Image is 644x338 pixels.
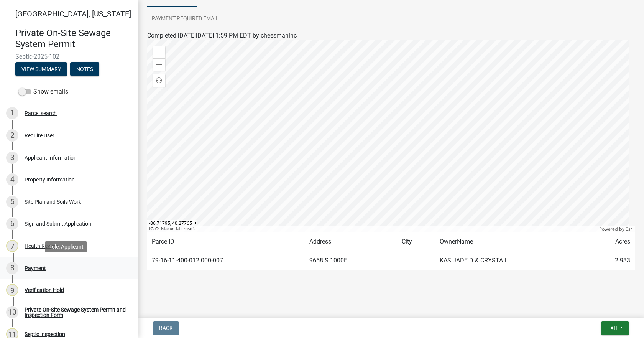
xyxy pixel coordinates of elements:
div: Powered by [597,226,635,232]
div: Sign and Submit Application [25,221,91,226]
div: 10 [6,306,18,318]
wm-modal-confirm: Notes [70,66,99,73]
span: [GEOGRAPHIC_DATA], [US_STATE] [15,9,131,18]
div: 2 [6,129,18,142]
td: 2.933 [587,251,635,270]
button: Notes [70,62,99,76]
h4: Private On-Site Sewage System Permit [15,28,132,50]
div: Septic Inspection [25,331,65,337]
div: 9 [6,284,18,296]
div: 3 [6,152,18,164]
button: Back [153,321,179,335]
td: KAS JADE D & CRYSTA L [435,251,586,270]
td: ParcelID [147,232,305,251]
div: 5 [6,196,18,208]
td: Acres [587,232,635,251]
div: Site Plan and Soils Work [25,199,81,204]
label: Show emails [18,87,68,96]
a: Esri [626,226,633,232]
div: Zoom in [153,46,165,58]
div: Parcel search [25,110,57,116]
td: OwnerName [435,232,586,251]
div: 8 [6,262,18,274]
span: Exit [607,325,618,331]
div: Zoom out [153,58,165,71]
div: IGIO, Maxar, Microsoft [147,226,597,232]
span: Back [159,325,173,331]
div: 1 [6,107,18,119]
div: 4 [6,173,18,186]
td: 9658 S 1000E [305,251,397,270]
div: Health Review [25,243,58,249]
a: Payment Required Email [147,7,223,31]
span: Completed [DATE][DATE] 1:59 PM EDT by cheesmaninc [147,32,297,39]
div: 7 [6,240,18,252]
div: Find my location [153,74,165,87]
button: View Summary [15,62,67,76]
div: Verification Hold [25,287,64,293]
div: Private On-Site Sewage System Permit and Inspection Form [25,307,126,318]
div: 6 [6,218,18,230]
td: 79-16-11-400-012.000-007 [147,251,305,270]
div: Role: Applicant [45,241,87,252]
span: Septic-2025-102 [15,53,123,60]
wm-modal-confirm: Summary [15,66,67,73]
td: Address [305,232,397,251]
div: Payment [25,265,46,271]
div: Property Information [25,177,75,182]
td: City [397,232,435,251]
div: Applicant Information [25,155,77,160]
button: Exit [601,321,629,335]
div: Require User [25,133,54,138]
